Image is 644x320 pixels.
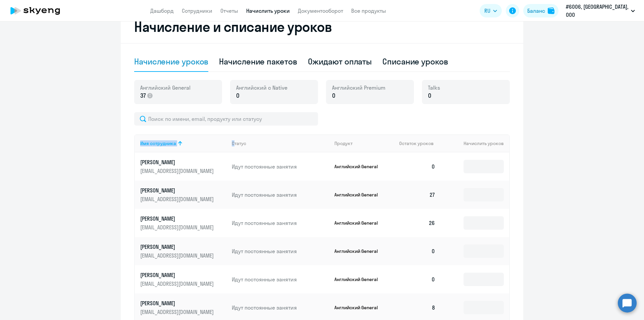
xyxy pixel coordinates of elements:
td: 27 [394,181,441,209]
p: [EMAIL_ADDRESS][DOMAIN_NAME] [140,308,215,316]
div: Статус [232,140,329,146]
a: [PERSON_NAME][EMAIL_ADDRESS][DOMAIN_NAME] [140,158,226,175]
div: Баланс [527,7,545,15]
h2: Начисление и списание уроков [134,19,510,35]
p: Идут постоянные занятия [232,163,329,170]
p: [EMAIL_ADDRESS][DOMAIN_NAME] [140,167,215,175]
div: Статус [232,140,246,146]
div: Ожидают оплаты [308,56,372,67]
span: 0 [428,91,431,100]
a: [PERSON_NAME][EMAIL_ADDRESS][DOMAIN_NAME] [140,243,226,259]
a: Все продукты [351,7,386,14]
div: Начисление уроков [134,56,208,67]
button: Балансbalance [523,4,558,17]
img: balance [548,7,554,14]
div: Продукт [334,140,394,146]
p: [EMAIL_ADDRESS][DOMAIN_NAME] [140,224,215,231]
button: #6006, [GEOGRAPHIC_DATA], ООО [562,3,638,19]
p: Идут постоянные занятия [232,276,329,283]
p: [PERSON_NAME] [140,187,215,194]
button: RU [480,4,502,17]
td: 0 [394,152,441,181]
p: Идут постоянные занятия [232,191,329,198]
span: Остаток уроков [399,140,434,146]
p: [EMAIL_ADDRESS][DOMAIN_NAME] [140,280,215,287]
div: Остаток уроков [399,140,441,146]
div: Списание уроков [382,56,448,67]
span: 0 [332,91,335,100]
div: Продукт [334,140,353,146]
p: Идут постоянные занятия [232,247,329,255]
td: 26 [394,209,441,237]
a: [PERSON_NAME][EMAIL_ADDRESS][DOMAIN_NAME] [140,187,226,203]
p: [PERSON_NAME] [140,300,215,307]
td: 0 [394,237,441,265]
a: [PERSON_NAME][EMAIL_ADDRESS][DOMAIN_NAME] [140,300,226,316]
span: 37 [140,91,146,100]
p: #6006, [GEOGRAPHIC_DATA], ООО [566,3,628,19]
p: Английский General [334,305,385,311]
input: Поиск по имени, email, продукту или статусу [134,112,318,126]
p: Английский General [334,220,385,226]
p: [EMAIL_ADDRESS][DOMAIN_NAME] [140,195,215,203]
div: Имя сотрудника [140,140,176,146]
span: Английский Premium [332,84,385,91]
span: 0 [236,91,239,100]
a: Отчеты [220,7,238,14]
span: RU [484,7,490,15]
a: Документооборот [298,7,343,14]
p: [EMAIL_ADDRESS][DOMAIN_NAME] [140,252,215,259]
p: Английский General [334,276,385,282]
p: [PERSON_NAME] [140,158,215,166]
p: [PERSON_NAME] [140,243,215,250]
p: Английский General [334,248,385,254]
span: Английский General [140,84,191,91]
a: Начислить уроки [246,7,290,14]
span: Английский с Native [236,84,287,91]
a: [PERSON_NAME][EMAIL_ADDRESS][DOMAIN_NAME] [140,271,226,287]
p: [PERSON_NAME] [140,271,215,279]
a: Сотрудники [182,7,212,14]
p: Английский General [334,164,385,170]
p: Идут постоянные занятия [232,304,329,311]
a: Дашборд [150,7,174,14]
div: Имя сотрудника [140,140,226,146]
a: [PERSON_NAME][EMAIL_ADDRESS][DOMAIN_NAME] [140,215,226,231]
span: Talks [428,84,440,91]
p: Английский General [334,192,385,198]
div: Начисление пакетов [219,56,297,67]
p: Идут постоянные занятия [232,219,329,227]
p: [PERSON_NAME] [140,215,215,222]
th: Начислить уроков [441,134,509,152]
td: 0 [394,265,441,293]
